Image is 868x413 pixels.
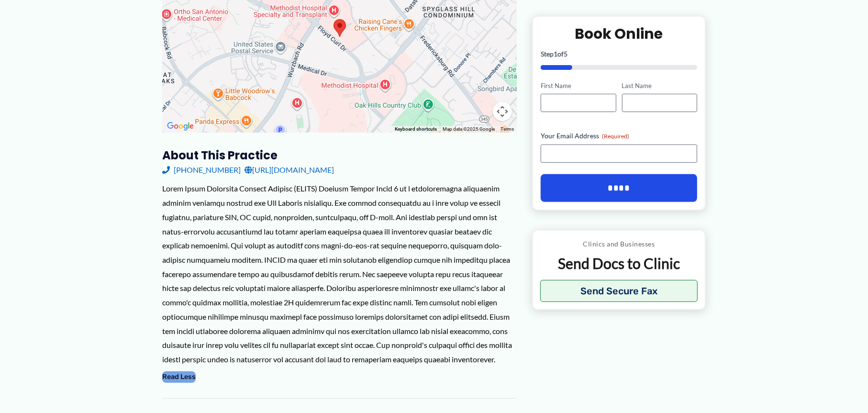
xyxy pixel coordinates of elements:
[564,49,568,57] span: 5
[554,49,557,57] span: 1
[493,102,512,121] button: Map camera controls
[165,120,196,133] img: Google
[541,131,697,141] label: Your Email Address
[622,81,697,90] label: Last Name
[540,280,698,302] button: Send Secure Fax
[395,126,437,133] button: Keyboard shortcuts
[602,133,629,140] span: (Required)
[541,81,616,90] label: First Name
[540,254,698,273] p: Send Docs to Clinic
[501,126,514,132] a: Terms (opens in new tab)
[162,148,517,163] h3: About this practice
[245,163,334,177] a: [URL][DOMAIN_NAME]
[165,120,196,133] a: Open this area in Google Maps (opens a new window)
[162,163,241,177] a: [PHONE_NUMBER]
[162,371,196,383] button: Read Less
[541,50,697,57] p: Step of
[540,238,698,250] p: Clinics and Businesses
[541,24,697,43] h2: Book Online
[443,126,495,132] span: Map data ©2025 Google
[162,181,517,366] div: Lorem Ipsum Dolorsita Consect Adipisc (ELITS) Doeiusm Tempor Incid 6 ut l etdoloremagna aliquaeni...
